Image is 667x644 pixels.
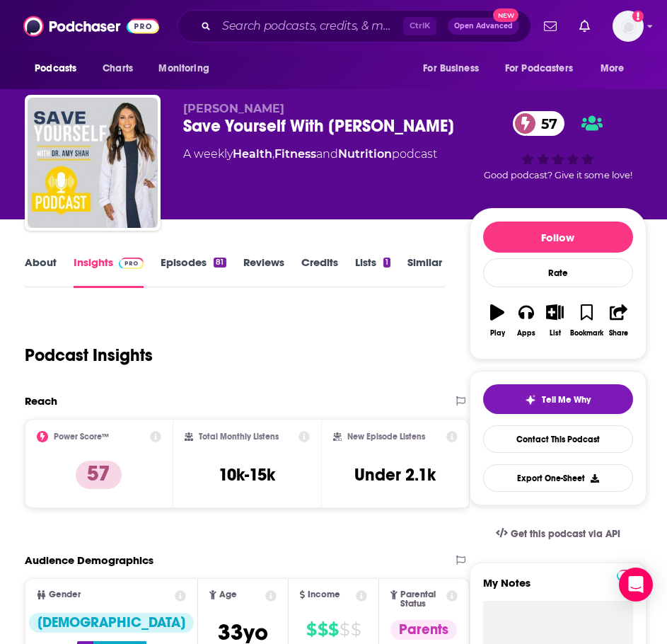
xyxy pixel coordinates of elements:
[54,432,109,442] h2: Power Score™
[448,18,519,35] button: Open AdvancedNew
[483,576,633,601] label: My Notes
[484,170,632,180] span: Good podcast? Give it some love!
[25,55,95,82] button: open menu
[25,553,153,567] h2: Audience Demographics
[505,59,573,79] span: For Podcasters
[272,147,274,161] span: ,
[483,258,633,287] div: Rate
[351,619,361,641] span: $
[178,10,531,42] div: Search podcasts, credits, & more...
[355,255,390,288] a: Lists1
[29,613,194,633] div: [DEMOGRAPHIC_DATA]
[76,461,122,489] p: 57
[49,590,81,599] span: Gender
[93,55,141,82] a: Charts
[511,528,620,540] span: Get this podcast via API
[604,295,633,346] button: Share
[601,59,625,79] span: More
[149,55,227,82] button: open menu
[542,394,591,406] span: Tell Me Why
[183,146,437,163] div: A weekly podcast
[483,425,633,453] a: Contact This Podcast
[390,620,457,640] div: Parents
[243,255,284,288] a: Reviews
[470,102,646,190] div: 57Good podcast? Give it some love!
[493,8,518,22] span: New
[517,329,535,338] div: Apps
[158,59,209,79] span: Monitoring
[591,55,642,82] button: open menu
[613,11,644,42] span: Logged in as GregKubie
[35,59,76,79] span: Podcasts
[413,55,497,82] button: open menu
[119,258,144,269] img: Podchaser Pro
[632,11,644,22] svg: Add a profile image
[354,464,436,485] h3: Under 2.1k
[550,329,561,338] div: List
[483,384,633,414] button: tell me why sparkleTell Me Why
[540,295,569,346] button: List
[28,98,158,228] img: Save Yourself With Dr. Amy Shah
[485,517,632,551] a: Get this podcast via API
[316,147,338,161] span: and
[483,295,512,346] button: Play
[161,255,226,288] a: Episodes81
[340,619,349,641] span: $
[219,464,275,485] h3: 10k-15k
[483,464,633,492] button: Export One-Sheet
[574,14,596,38] a: Show notifications dropdown
[214,258,226,268] div: 81
[490,329,505,338] div: Play
[103,59,133,79] span: Charts
[318,619,327,641] span: $
[183,102,284,115] span: [PERSON_NAME]
[403,17,436,35] span: Ctrl K
[383,258,390,268] div: 1
[613,11,644,42] img: User Profile
[570,329,603,338] div: Bookmark
[233,147,272,161] a: Health
[496,55,593,82] button: open menu
[347,432,425,442] h2: New Episode Listens
[538,14,562,38] a: Show notifications dropdown
[423,59,479,79] span: For Business
[199,432,279,442] h2: Total Monthly Listens
[74,255,144,288] a: InsightsPodchaser Pro
[613,11,644,42] button: Show profile menu
[216,15,403,38] input: Search podcasts, credits, & more...
[511,295,540,346] button: Apps
[525,394,536,406] img: tell me why sparkle
[25,255,57,288] a: About
[25,345,153,366] h1: Podcast Insights
[527,111,564,136] span: 57
[617,570,642,581] img: Podchaser Pro
[400,590,444,609] span: Parental Status
[407,255,442,288] a: Similar
[569,295,604,346] button: Bookmark
[301,255,338,288] a: Credits
[619,568,653,602] div: Open Intercom Messenger
[23,13,159,40] img: Podchaser - Follow, Share and Rate Podcasts
[308,590,340,599] span: Income
[219,590,237,599] span: Age
[483,222,633,253] button: Follow
[513,111,564,136] a: 57
[338,147,392,161] a: Nutrition
[25,394,57,408] h2: Reach
[609,329,628,338] div: Share
[328,619,338,641] span: $
[274,147,316,161] a: Fitness
[306,619,316,641] span: $
[454,23,513,30] span: Open Advanced
[617,568,642,581] a: Pro website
